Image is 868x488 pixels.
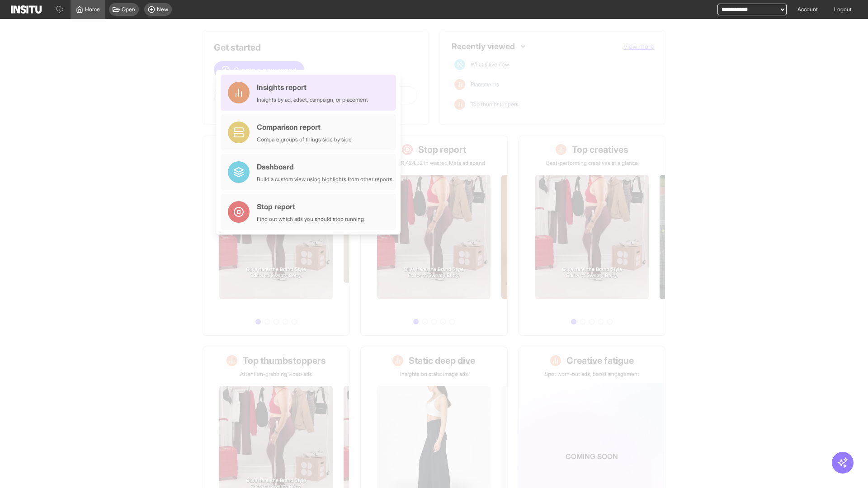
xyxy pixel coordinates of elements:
img: Logo [11,5,42,14]
div: Stop report [257,201,364,212]
span: New [157,6,168,13]
div: Insights report [257,82,368,93]
div: Insights by ad, adset, campaign, or placement [257,96,368,103]
div: Compare groups of things side by side [257,136,352,143]
div: Build a custom view using highlights from other reports [257,176,392,183]
div: Comparison report [257,122,352,132]
span: Open [122,6,135,13]
div: Dashboard [257,161,392,172]
div: Find out which ads you should stop running [257,216,364,223]
span: Home [85,6,100,13]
